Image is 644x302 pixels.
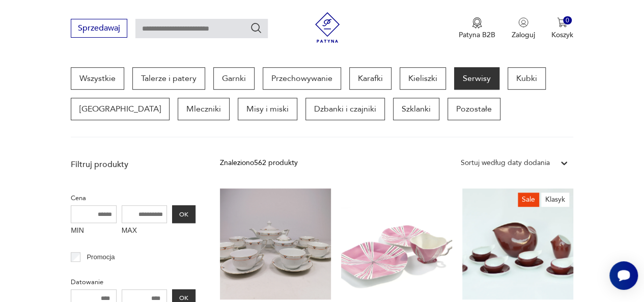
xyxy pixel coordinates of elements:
[518,17,528,28] img: Ikonka użytkownika
[172,205,195,223] button: OK
[551,17,573,40] button: 0Koszyk
[459,17,495,40] a: Ikona medaluPatyna B2B
[305,98,385,120] a: Dzbanki i czajniki
[447,98,500,120] a: Pozostałe
[71,193,195,204] p: Cena
[609,261,638,290] iframe: Smartsupp widget button
[220,157,298,169] div: Znaleziono 562 produkty
[557,17,567,28] img: Ikona koszyka
[71,223,117,239] label: MIN
[71,25,127,33] a: Sprzedawaj
[178,98,230,120] a: Mleczniki
[238,98,297,120] a: Misy i miski
[393,98,439,120] a: Szklanki
[87,252,115,263] p: Promocja
[551,30,573,40] p: Koszyk
[512,17,535,40] button: Zaloguj
[459,30,495,40] p: Patyna B2B
[472,17,482,29] img: Ikona medalu
[263,67,341,90] a: Przechowywanie
[312,12,343,43] img: Patyna - sklep z meblami i dekoracjami vintage
[71,19,127,38] button: Sprzedawaj
[132,67,205,90] a: Talerze i patery
[512,30,535,40] p: Zaloguj
[71,277,195,288] p: Datowanie
[250,22,262,34] button: Szukaj
[508,67,546,90] a: Kubki
[71,159,195,170] p: Filtruj produkty
[213,67,255,90] a: Garnki
[400,67,446,90] a: Kieliszki
[71,98,170,120] a: [GEOGRAPHIC_DATA]
[563,16,572,25] div: 0
[349,67,391,90] a: Karafki
[454,67,499,90] a: Serwisy
[459,17,495,40] button: Patyna B2B
[71,67,124,90] a: Wszystkie
[122,223,167,239] label: MAX
[461,157,550,169] div: Sortuj według daty dodania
